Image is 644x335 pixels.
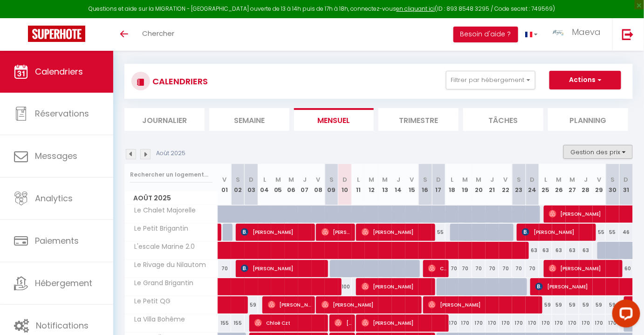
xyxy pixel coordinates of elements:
img: ... [552,28,566,36]
abbr: M [275,175,281,184]
span: [PERSON_NAME] [362,314,447,332]
div: 170 [486,314,499,332]
abbr: D [530,175,534,184]
div: 70 [459,260,472,277]
abbr: D [436,175,441,184]
th: 23 [512,164,526,205]
th: 27 [566,164,579,205]
li: Semaine [209,108,289,131]
div: 70 [526,260,539,277]
span: Paiements [35,235,79,246]
span: Le Petit Brigantin [126,224,191,234]
span: Analytics [35,192,73,204]
th: 18 [445,164,459,205]
div: 70 [512,260,526,277]
th: 02 [231,164,245,205]
abbr: J [490,175,494,184]
input: Rechercher un logement... [130,166,212,183]
abbr: L [544,175,547,184]
span: Août 2025 [125,191,218,205]
li: Trimestre [378,108,459,131]
span: Hébergement [35,277,92,289]
th: 21 [486,164,499,205]
div: 55 [593,224,606,241]
abbr: J [584,175,588,184]
abbr: V [316,175,320,184]
th: 16 [418,164,432,205]
div: 55 [606,224,619,241]
th: 12 [365,164,378,205]
th: 01 [218,164,232,205]
th: 19 [459,164,472,205]
div: 170 [472,314,486,332]
span: Ci Lou [428,260,446,277]
span: Réservations [35,108,89,119]
div: 170 [459,314,472,332]
abbr: D [249,175,253,184]
span: Calendriers [35,66,83,77]
th: 11 [352,164,365,205]
button: Gestion des prix [563,145,633,159]
abbr: V [410,175,414,184]
th: 05 [271,164,285,205]
abbr: M [369,175,375,184]
abbr: S [517,175,521,184]
div: 170 [445,314,459,332]
div: 59 [539,296,553,314]
span: [PERSON_NAME] [322,296,421,314]
abbr: M [463,175,468,184]
span: Chercher [142,28,174,38]
a: en cliquant ici [397,5,435,13]
div: 70 [499,260,513,277]
span: [PERSON_NAME] [268,296,313,314]
div: 70 [486,260,499,277]
span: [PERSON_NAME] [428,296,541,314]
span: Le Rivage du Nilautom [126,260,209,270]
span: [PERSON_NAME] [549,260,621,277]
th: 15 [405,164,419,205]
div: 170 [593,314,606,332]
abbr: S [329,175,334,184]
abbr: V [597,175,601,184]
div: 59 [552,296,566,314]
span: [PERSON_NAME] [322,223,353,241]
span: [PERSON_NAME] [522,223,594,241]
span: La Villa Bohême [126,314,188,325]
th: 28 [579,164,593,205]
h3: CALENDRIERS [150,71,208,92]
div: 70 [472,260,486,277]
th: 31 [619,164,633,205]
th: 13 [378,164,392,205]
th: 25 [539,164,553,205]
abbr: J [397,175,400,184]
abbr: V [222,175,226,184]
img: logout [622,28,634,40]
abbr: S [423,175,427,184]
th: 08 [312,164,325,205]
th: 26 [552,164,566,205]
span: Le Chalet Majorelle [126,205,199,216]
th: 07 [298,164,312,205]
li: Journalier [124,108,205,131]
abbr: J [303,175,307,184]
div: 170 [512,314,526,332]
div: 55 [432,224,445,241]
th: 04 [258,164,272,205]
span: Chloë Czt [254,314,327,332]
abbr: S [610,175,615,184]
div: 155 [231,314,245,332]
th: 20 [472,164,486,205]
abbr: L [357,175,360,184]
abbr: S [236,175,240,184]
abbr: M [570,175,575,184]
div: 155 [218,314,232,332]
abbr: M [556,175,562,184]
span: Maeva [572,26,601,38]
th: 29 [593,164,606,205]
abbr: M [382,175,388,184]
abbr: D [343,175,347,184]
img: Super Booking [28,26,85,42]
abbr: M [288,175,294,184]
div: 170 [539,314,553,332]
